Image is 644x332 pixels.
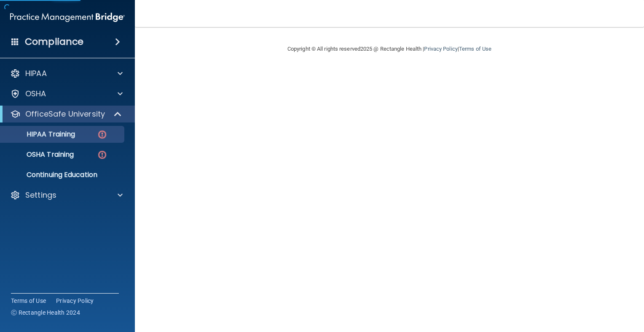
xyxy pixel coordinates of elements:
a: Settings [10,190,123,200]
h4: Compliance [25,36,83,48]
p: Settings [25,190,56,200]
a: OfficeSafe University [10,109,122,119]
p: OSHA Training [5,150,74,159]
img: danger-circle.6113f641.png [97,129,107,140]
p: HIPAA Training [5,130,75,139]
a: Privacy Policy [56,297,94,305]
img: PMB logo [10,9,125,26]
a: Privacy Policy [424,46,457,52]
a: Terms of Use [459,46,491,52]
a: OSHA [10,89,123,99]
div: Copyright © All rights reserved 2025 @ Rectangle Health | | [236,35,543,63]
p: Continuing Education [5,171,121,179]
p: OfficeSafe University [25,109,105,119]
a: Terms of Use [11,297,46,305]
img: danger-circle.6113f641.png [97,150,107,160]
a: HIPAA [10,68,123,79]
p: OSHA [25,89,46,99]
p: HIPAA [25,68,47,79]
span: Ⓒ Rectangle Health 2024 [11,308,80,317]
